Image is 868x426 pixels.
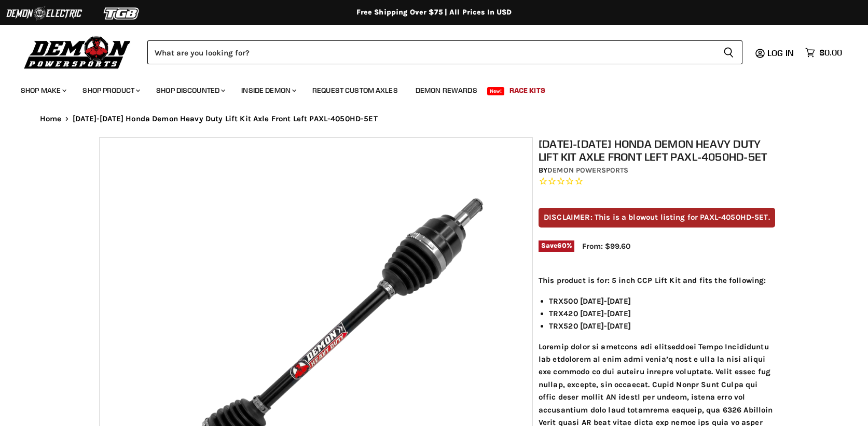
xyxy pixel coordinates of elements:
a: Shop Make [13,80,73,101]
div: by [539,165,775,176]
span: [DATE]-[DATE] Honda Demon Heavy Duty Lift Kit Axle Front Left PAXL-4050HD-5ET [73,115,378,123]
span: Save % [539,240,574,252]
a: Inside Demon [233,80,302,101]
a: Home [40,115,62,123]
button: Search [715,40,742,64]
form: Product [147,40,742,64]
img: Demon Electric Logo 2 [5,4,83,23]
nav: Breadcrumbs [19,115,849,123]
h1: [DATE]-[DATE] Honda Demon Heavy Duty Lift Kit Axle Front Left PAXL-4050HD-5ET [539,137,775,163]
a: Race Kits [502,80,553,101]
input: Search [147,40,715,64]
span: Rated 0.0 out of 5 stars 0 reviews [539,176,775,187]
img: Demon Powersports [21,34,134,70]
span: From: $99.60 [582,242,630,251]
img: TGB Logo 2 [83,4,161,23]
p: DISCLAIMER: This is a blowout listing for PAXL-4050HD-5ET. [539,208,775,227]
span: New! [487,87,505,95]
li: TRX500 [DATE]-[DATE] [549,295,775,307]
li: TRX520 [DATE]-[DATE] [549,320,775,332]
span: $0.00 [819,48,842,58]
a: $0.00 [800,45,847,60]
ul: Main menu [13,76,839,101]
a: Request Custom Axles [305,80,406,101]
span: Log in [767,48,794,58]
a: Log in [763,48,800,58]
a: Demon Powersports [547,166,628,175]
p: This product is for: 5 inch CCP Lift Kit and fits the following: [539,274,775,287]
div: Free Shipping Over $75 | All Prices In USD [19,8,849,17]
li: TRX420 [DATE]-[DATE] [549,307,775,320]
a: Shop Product [75,80,146,101]
a: Demon Rewards [408,80,485,101]
span: 60 [557,242,566,249]
a: Shop Discounted [148,80,231,101]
